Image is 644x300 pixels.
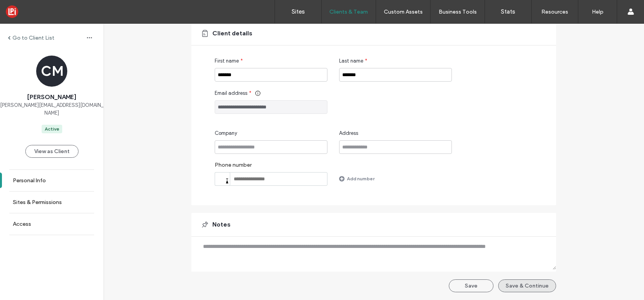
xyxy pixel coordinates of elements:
[439,9,477,15] label: Business Tools
[36,56,67,87] div: CM
[339,129,358,137] span: Address
[329,9,368,15] label: Clients & Team
[541,9,568,15] label: Resources
[212,29,252,38] span: Client details
[339,57,363,65] span: Last name
[498,279,556,292] button: Save & Continue
[449,279,493,292] button: Save
[212,220,231,229] span: Notes
[215,68,327,82] input: First name
[501,8,515,15] label: Stats
[384,9,423,15] label: Custom Assets
[292,8,305,15] label: Sites
[215,129,237,137] span: Company
[12,35,54,41] label: Go to Client List
[347,172,374,185] label: Add number
[13,177,46,184] label: Personal Info
[215,100,327,114] input: Email address
[13,199,62,206] label: Sites & Permissions
[45,126,59,133] div: Active
[215,140,327,154] input: Company
[215,89,247,97] span: Email address
[592,9,604,15] label: Help
[13,221,31,227] label: Access
[339,68,452,82] input: Last name
[339,140,452,154] input: Address
[215,57,239,65] span: First name
[215,162,327,172] label: Phone number
[27,93,76,101] span: [PERSON_NAME]
[18,5,34,12] span: Help
[25,145,79,158] button: View as Client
